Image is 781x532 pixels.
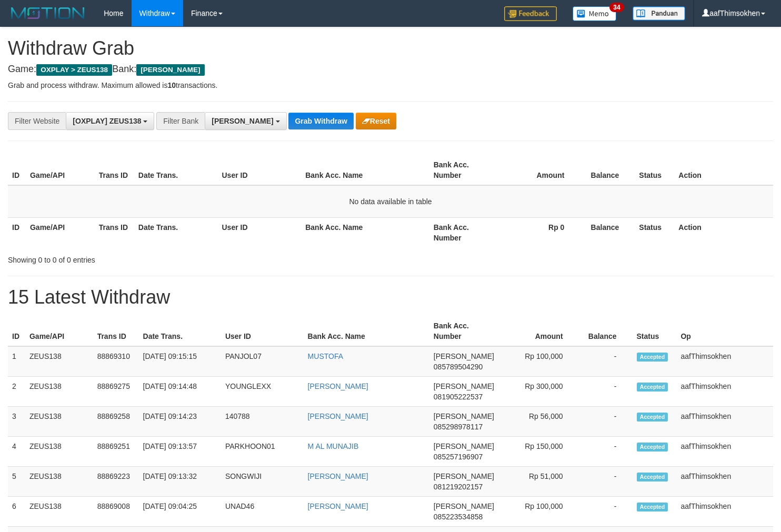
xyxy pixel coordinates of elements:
a: MUSTOFA [308,352,343,360]
td: 6 [8,497,25,527]
img: panduan.png [633,6,685,21]
th: Op [676,316,773,346]
img: MOTION_logo.png [8,5,88,21]
td: - [579,437,633,467]
span: [PERSON_NAME] [136,64,204,76]
td: 88869008 [93,497,139,527]
button: Reset [356,113,396,129]
td: Rp 100,000 [498,497,579,527]
td: ZEUS138 [25,437,93,467]
span: OXPLAY > ZEUS138 [36,64,112,76]
th: Bank Acc. Number [429,155,498,185]
img: Feedback.jpg [504,6,557,21]
td: [DATE] 09:14:23 [139,407,221,437]
td: - [579,467,633,497]
th: Bank Acc. Name [304,316,429,346]
th: Balance [579,316,633,346]
th: Trans ID [93,316,139,346]
div: Filter Bank [156,112,205,130]
a: M AL MUNAJIB [308,442,359,450]
td: aafThimsokhen [676,467,773,497]
th: Action [674,217,773,247]
th: Amount [498,155,580,185]
span: [PERSON_NAME] [434,382,494,390]
td: 88869258 [93,407,139,437]
th: Date Trans. [134,155,218,185]
td: aafThimsokhen [676,346,773,377]
th: Bank Acc. Name [301,217,429,247]
th: Date Trans. [139,316,221,346]
th: Action [674,155,773,185]
span: Accepted [637,443,668,451]
td: aafThimsokhen [676,407,773,437]
th: Amount [498,316,579,346]
td: ZEUS138 [25,467,93,497]
th: User ID [218,217,302,247]
td: 88869310 [93,346,139,377]
th: User ID [221,316,304,346]
a: [PERSON_NAME] [308,472,368,480]
th: Status [633,316,677,346]
td: Rp 100,000 [498,346,579,377]
span: 34 [609,3,624,12]
td: ZEUS138 [25,377,93,407]
td: aafThimsokhen [676,377,773,407]
span: Copy 085257196907 to clipboard [434,453,483,461]
div: Filter Website [8,112,66,130]
td: 88869251 [93,437,139,467]
td: aafThimsokhen [676,437,773,467]
th: Status [635,217,674,247]
span: [PERSON_NAME] [434,412,494,420]
span: [PERSON_NAME] [434,502,494,510]
td: 5 [8,467,25,497]
td: Rp 51,000 [498,467,579,497]
th: User ID [218,155,302,185]
span: [PERSON_NAME] [434,442,494,450]
th: Trans ID [95,217,134,247]
h1: 15 Latest Withdraw [8,287,773,308]
td: No data available in table [8,185,773,218]
td: YOUNGLEXX [221,377,304,407]
th: Rp 0 [498,217,580,247]
th: Game/API [25,316,93,346]
th: Game/API [26,155,95,185]
td: UNAD46 [221,497,304,527]
td: [DATE] 09:13:32 [139,467,221,497]
span: [PERSON_NAME] [434,352,494,360]
td: [DATE] 09:04:25 [139,497,221,527]
p: Grab and process withdraw. Maximum allowed is transactions. [8,80,773,91]
td: ZEUS138 [25,407,93,437]
td: - [579,377,633,407]
td: aafThimsokhen [676,497,773,527]
th: Bank Acc. Number [429,316,498,346]
th: Date Trans. [134,217,218,247]
a: [PERSON_NAME] [308,412,368,420]
td: Rp 56,000 [498,407,579,437]
th: Trans ID [95,155,134,185]
span: Copy 085223534858 to clipboard [434,513,483,521]
span: Copy 085298978117 to clipboard [434,423,483,431]
td: ZEUS138 [25,497,93,527]
a: [PERSON_NAME] [308,502,368,510]
h1: Withdraw Grab [8,38,773,59]
strong: 10 [167,81,176,89]
td: ZEUS138 [25,346,93,377]
td: PANJOL07 [221,346,304,377]
th: ID [8,217,26,247]
th: Balance [580,155,635,185]
td: SONGWIJI [221,467,304,497]
span: [PERSON_NAME] [434,472,494,480]
span: [OXPLAY] ZEUS138 [73,117,141,125]
th: Balance [580,217,635,247]
span: Accepted [637,503,668,511]
button: [OXPLAY] ZEUS138 [66,112,154,130]
div: Showing 0 to 0 of 0 entries [8,250,317,265]
td: 140788 [221,407,304,437]
span: Copy 081219202157 to clipboard [434,483,483,491]
a: [PERSON_NAME] [308,382,368,390]
span: [PERSON_NAME] [212,117,273,125]
td: [DATE] 09:14:48 [139,377,221,407]
th: ID [8,316,25,346]
td: 3 [8,407,25,437]
span: Accepted [637,353,668,362]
